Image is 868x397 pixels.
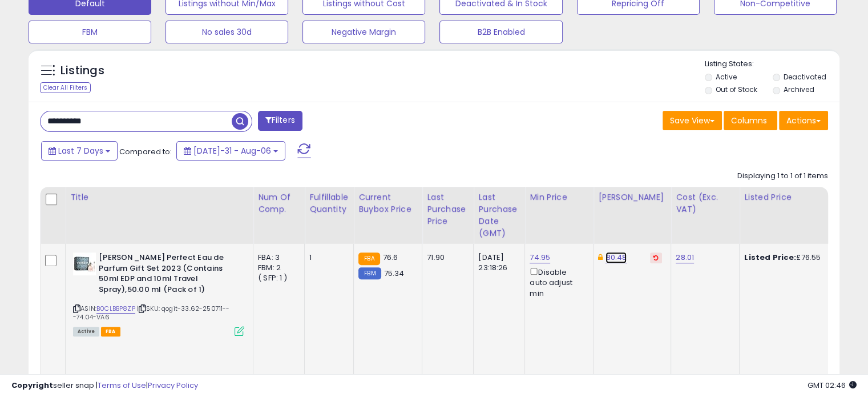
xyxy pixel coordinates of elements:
div: 71.90 [427,252,465,263]
p: Listing States: [705,59,839,70]
button: [DATE]-31 - Aug-06 [176,141,285,161]
a: 80.48 [605,252,627,263]
div: 1 [309,252,345,263]
div: Min Price [530,191,588,203]
small: FBA [358,252,380,265]
div: Fulfillable Quantity [309,191,349,215]
div: Current Buybox Price [358,191,417,215]
img: 51LD-X7T41L._SL40_.jpg [73,252,96,275]
div: Displaying 1 to 1 of 1 items [737,171,828,182]
span: Columns [731,115,767,126]
button: Save View [663,111,722,130]
label: Archived [783,85,814,94]
button: Columns [724,111,777,130]
span: [DATE]-31 - Aug-06 [193,145,271,157]
button: Negative Margin [302,21,425,43]
a: Privacy Policy [148,380,198,391]
span: 76.6 [383,252,398,263]
div: ( SFP: 1 ) [258,273,296,283]
span: Compared to: [119,146,172,157]
div: [DATE] 23:18:26 [478,252,516,273]
button: FBM [29,21,151,43]
a: Terms of Use [98,380,146,391]
button: Last 7 Days [41,141,118,161]
strong: Copyright [11,380,53,391]
div: [PERSON_NAME] [598,191,666,203]
div: FBM: 2 [258,263,296,273]
div: Clear All Filters [40,82,91,93]
button: Filters [258,111,302,131]
label: Out of Stock [716,85,757,94]
button: Actions [779,111,828,130]
div: Disable auto adjust min [530,266,584,299]
button: No sales 30d [165,21,288,43]
span: All listings currently available for purchase on Amazon [73,327,99,336]
span: FBA [101,327,120,336]
div: Title [70,191,248,203]
div: seller snap | | [11,380,198,391]
div: Last Purchase Price [427,191,469,227]
span: 75.34 [384,268,405,279]
div: Cost (Exc. VAT) [676,191,734,215]
span: Last 7 Days [58,145,103,157]
h5: Listings [60,63,104,79]
span: | SKU: qogit-33.62-250711---74.04-VA6 [73,304,230,321]
span: 2025-08-14 02:46 GMT [808,380,857,391]
div: ASIN: [73,252,244,335]
div: FBA: 3 [258,252,296,263]
div: £76.55 [744,252,839,263]
a: B0CLBBP8ZP [96,304,135,314]
div: Last Purchase Date (GMT) [478,191,520,239]
button: B2B Enabled [439,21,562,43]
div: Num of Comp. [258,191,300,215]
label: Active [716,72,737,82]
small: FBM [358,267,381,279]
a: 74.95 [530,252,550,263]
a: 28.01 [676,252,694,263]
label: Deactivated [783,72,826,82]
div: Listed Price [744,191,843,203]
b: Listed Price: [744,252,796,263]
b: [PERSON_NAME] Perfect Eau de Parfum Gift Set 2023 (Contains 50ml EDP and 10ml Travel Spray),50.00... [99,252,237,298]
